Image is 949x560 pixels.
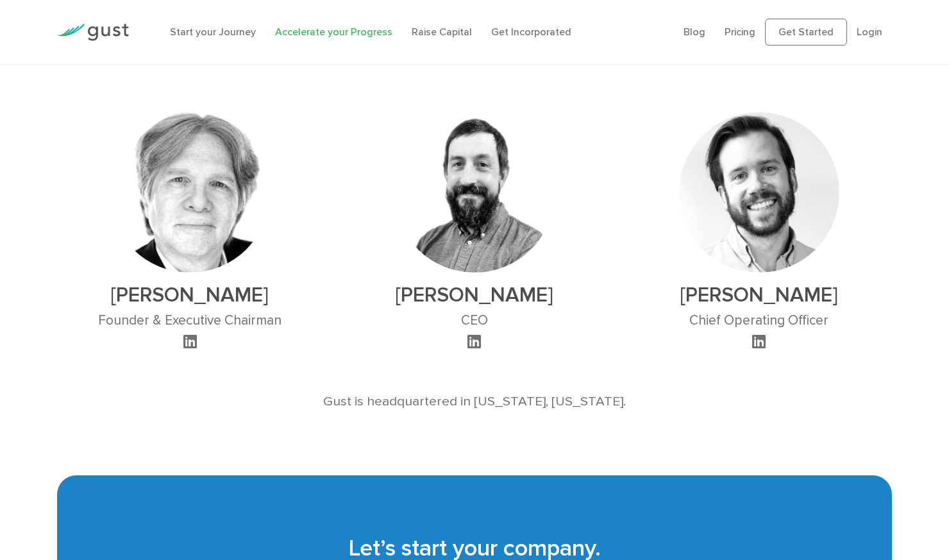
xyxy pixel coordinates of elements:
[857,26,882,38] a: Login
[491,26,571,38] a: Get Incorporated
[394,112,555,273] img: Peter Swan
[57,24,129,41] img: Gust Logo
[98,283,281,307] h2: [PERSON_NAME]
[679,283,839,307] h2: [PERSON_NAME]
[394,283,555,307] h2: [PERSON_NAME]
[98,312,281,328] h3: Founder & Executive Chairman
[725,26,755,38] a: Pricing
[88,391,861,411] p: Gust is headquartered in [US_STATE], [US_STATE].
[679,312,839,328] h3: Chief Operating Officer
[684,26,705,38] a: Blog
[765,19,847,46] a: Get Started
[170,26,256,38] a: Start your Journey
[275,26,392,38] a: Accelerate your Progress
[412,26,472,38] a: Raise Capital
[110,112,270,273] img: David Rose
[679,112,839,273] img: Ryan Nash
[394,312,555,328] h3: CEO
